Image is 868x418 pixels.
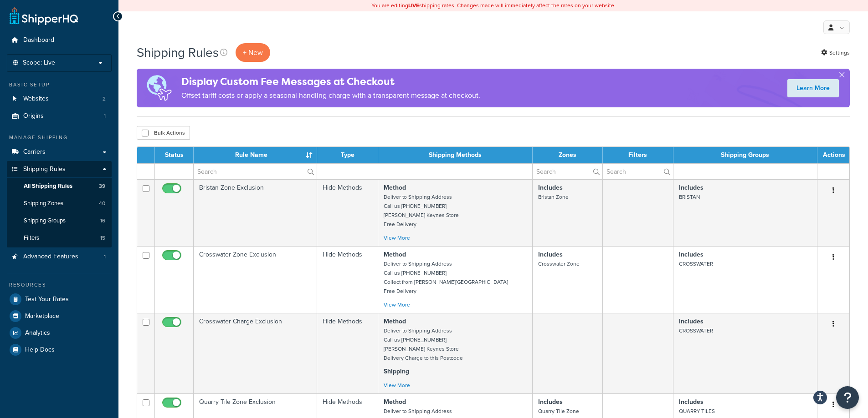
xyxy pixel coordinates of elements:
a: Filters 15 [7,230,112,247]
input: Search [533,164,602,179]
a: Shipping Groups 16 [7,212,112,229]
small: Crosswater Zone [538,260,580,268]
a: Settings [821,46,850,59]
a: ShipperHQ Home [10,7,78,25]
li: Shipping Groups [7,212,112,229]
td: Hide Methods [317,313,378,393]
strong: Includes [679,317,704,326]
span: 16 [100,217,105,225]
b: LIVE [408,1,419,10]
a: Help Docs [7,342,112,358]
span: Shipping Zones [24,200,63,207]
li: Origins [7,108,112,125]
th: Shipping Groups [673,147,817,163]
span: 1 [104,112,106,120]
a: Advanced Features 1 [7,248,112,265]
th: Shipping Methods [378,147,533,163]
p: + New [236,43,270,62]
span: Scope: Live [23,59,55,67]
strong: Shipping [384,367,409,376]
span: Help Docs [25,346,55,354]
span: Filters [24,234,39,242]
li: Filters [7,230,112,247]
span: Test Your Rates [25,296,69,303]
strong: Includes [538,183,563,192]
th: Rule Name : activate to sort column ascending [194,147,317,163]
small: Deliver to Shipping Address Call us [PHONE_NUMBER] [PERSON_NAME] Keynes Store Delivery Charge to ... [384,327,463,362]
span: 15 [100,234,105,242]
small: Quarry Tile Zone [538,407,579,415]
a: Analytics [7,325,112,341]
th: Actions [817,147,849,163]
strong: Method [384,397,406,407]
h4: Display Custom Fee Messages at Checkout [181,74,480,89]
li: Shipping Rules [7,161,112,247]
a: Learn More [787,79,839,97]
p: Offset tariff costs or apply a seasonal handling charge with a transparent message at checkout. [181,89,480,102]
small: Bristan Zone [538,193,569,201]
strong: Includes [679,183,704,192]
div: Basic Setup [7,81,112,89]
span: 1 [104,253,106,261]
input: Search [603,164,673,179]
span: Origins [23,112,44,120]
input: Search [194,164,317,179]
strong: Method [384,250,406,259]
img: duties-banner-06bc72dcb5fe05cb3f9472aba00be2ae8eb53ab6f0d8bb03d382ba314ac3c341.png [137,69,181,107]
a: Origins 1 [7,108,112,125]
th: Zones [533,147,603,163]
li: Shipping Zones [7,195,112,212]
strong: Method [384,317,406,326]
span: Dashboard [23,36,54,44]
span: Shipping Rules [23,166,66,173]
a: View More [384,234,410,242]
a: View More [384,301,410,309]
h1: Shipping Rules [137,44,219,61]
span: All Shipping Rules [24,182,72,190]
span: Analytics [25,329,50,337]
strong: Includes [538,250,563,259]
small: BRISTAN [679,193,700,201]
li: All Shipping Rules [7,178,112,195]
small: CROSSWATER [679,327,713,335]
a: Websites 2 [7,91,112,107]
li: Advanced Features [7,248,112,265]
div: Manage Shipping [7,134,112,141]
span: Advanced Features [23,253,78,261]
li: Websites [7,91,112,107]
a: Dashboard [7,32,112,49]
span: 40 [99,200,105,207]
div: Resources [7,281,112,289]
span: Websites [23,95,49,103]
small: Deliver to Shipping Address Call us [PHONE_NUMBER] [PERSON_NAME] Keynes Store Free Delivery [384,193,459,228]
td: Bristan Zone Exclusion [194,179,317,246]
span: 39 [99,182,105,190]
a: Marketplace [7,308,112,324]
button: Open Resource Center [836,386,859,409]
strong: Method [384,183,406,192]
strong: Includes [679,250,704,259]
a: All Shipping Rules 39 [7,178,112,195]
small: CROSSWATER [679,260,713,268]
a: Test Your Rates [7,291,112,307]
th: Status [155,147,194,163]
td: Hide Methods [317,246,378,313]
td: Hide Methods [317,179,378,246]
a: Carriers [7,144,112,161]
span: Marketplace [25,312,59,320]
span: Carriers [23,148,46,156]
a: Shipping Zones 40 [7,195,112,212]
a: View More [384,381,410,389]
span: Shipping Groups [24,217,66,225]
th: Filters [603,147,673,163]
td: Crosswater Charge Exclusion [194,313,317,393]
a: Shipping Rules [7,161,112,178]
strong: Includes [679,397,704,407]
td: Crosswater Zone Exclusion [194,246,317,313]
small: QUARRY TILES [679,407,715,415]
